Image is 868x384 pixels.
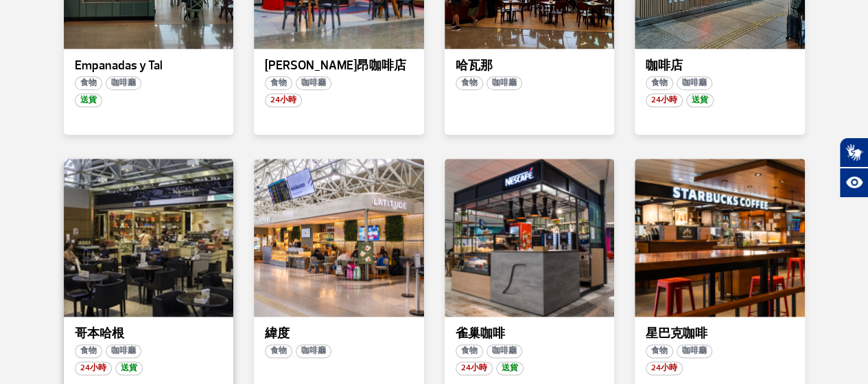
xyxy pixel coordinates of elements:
font: 送貨 [121,363,137,373]
font: 送貨 [502,363,518,373]
font: 食物 [80,78,97,88]
font: [PERSON_NAME]昂咖啡店 [265,58,406,74]
font: 食物 [270,346,287,356]
font: 食物 [461,346,478,356]
font: 食物 [270,78,287,88]
font: 24小時 [461,363,487,373]
font: 雀巢咖啡 [456,326,505,341]
font: 食物 [651,78,668,88]
font: 緯度 [265,326,290,341]
font: 食物 [651,346,668,356]
font: 咖啡廳 [301,78,326,88]
font: 咖啡廳 [682,78,707,88]
font: 咖啡廳 [682,346,707,356]
font: 送貨 [692,95,708,105]
font: 24小時 [651,363,677,373]
font: 24小時 [651,95,677,105]
font: 送貨 [80,95,97,105]
font: Empanadas y Tal [75,58,163,74]
font: 哥本哈根 [75,326,124,341]
font: 咖啡廳 [492,78,517,88]
font: 咖啡店 [646,58,683,74]
font: 食物 [80,346,97,356]
font: 星巴克咖啡 [646,326,707,341]
font: 哈瓦那 [456,58,493,74]
font: 24小時 [270,95,296,105]
font: 咖啡廳 [301,346,326,356]
font: 咖啡廳 [492,346,517,356]
button: 開放輔助資源。 [839,168,868,198]
button: 打開手語翻譯器。 [839,137,868,168]
div: Hand Talk 輔助使用插件。 [839,137,868,198]
font: 24小時 [80,363,106,373]
font: 咖啡廳 [111,78,136,88]
font: 咖啡廳 [111,346,136,356]
font: 食物 [461,78,478,88]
